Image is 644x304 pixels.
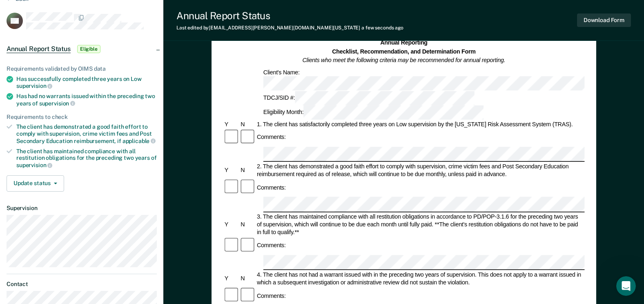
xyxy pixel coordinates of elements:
span: a few seconds ago [361,25,403,31]
div: 2. The client has demonstrated a good faith effort to comply with supervision, crime victim fees ... [256,163,585,178]
button: Update status [7,175,64,192]
div: N [239,275,256,282]
div: Requirements validated by OIMS data [7,65,157,72]
img: Profile image for Rajan [80,13,96,29]
button: Messages [82,229,163,262]
img: logo [16,16,61,29]
p: Hi Ladeisha 👋 [16,58,147,72]
iframe: Intercom live chat [616,276,636,296]
div: N [239,167,256,174]
div: Comments: [256,184,287,192]
div: Profile image for Krysty [111,13,127,29]
p: How can we help? [16,72,147,86]
div: 4. The client has not had a warrant issued with in the preceding two years of supervision. This d... [256,271,585,286]
div: N [239,121,256,128]
div: 3. The client has maintained compliance with all restitution obligations in accordance to PD/POP-... [256,213,585,236]
div: Y [223,167,239,174]
div: Send us a message [8,96,155,118]
div: Comments: [256,292,287,300]
div: The client has demonstrated a good faith effort to comply with supervision, crime victim fees and... [16,123,157,144]
span: supervision [16,162,52,168]
div: Has successfully completed three years on Low [16,76,157,89]
span: applicable [123,138,156,144]
img: Profile image for Kim [96,13,112,29]
div: Last edited by [EMAIL_ADDRESS][PERSON_NAME][DOMAIN_NAME][US_STATE] [176,25,403,31]
div: Close [140,13,155,28]
span: Home [31,249,50,255]
div: Y [223,121,239,128]
div: Eligibility Month: [262,105,484,120]
span: supervision [16,83,52,89]
strong: Checklist, Recommendation, and Determination Form [332,48,476,55]
div: Requirements to check [7,114,157,121]
div: Y [223,275,239,282]
span: Messages [109,249,137,255]
span: Eligible [77,45,100,53]
button: Download Form [577,13,631,27]
div: Comments: [256,134,287,141]
div: The client has maintained compliance with all restitution obligations for the preceding two years of [16,148,157,169]
div: TDCJ/SID #: [262,91,476,105]
div: Send us a message [17,103,136,112]
span: Annual Report Status [7,45,71,53]
div: Annual Report Status [176,10,403,22]
div: N [239,221,256,228]
div: Has had no warrants issued within the preceding two years of [16,93,157,107]
div: 1. The client has satisfactorily completed three years on Low supervision by the [US_STATE] Risk ... [256,121,585,128]
em: Clients who meet the following criteria may be recommended for annual reporting. [302,57,505,63]
div: Y [223,221,239,228]
dt: Contact [7,281,157,288]
span: supervision [39,100,75,107]
strong: Annual Reporting [380,39,428,46]
div: Comments: [256,241,287,249]
dt: Supervision [7,205,157,212]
